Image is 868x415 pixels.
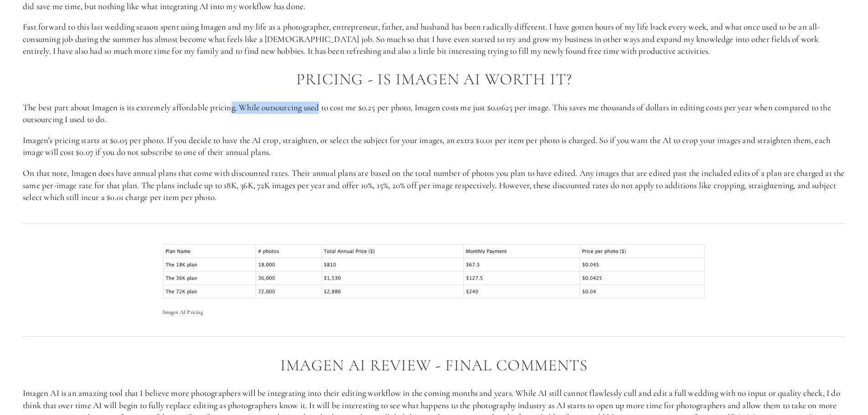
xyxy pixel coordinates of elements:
p: The best part about Imagen is its extremely affordable pricing. While outsourcing used to cost me... [23,102,845,126]
p: Imagen AI Pricing [163,307,706,317]
p: Imagen’s pricing starts at $0.05 per photo. If you decide to have the AI crop, straighten, or sel... [23,134,845,159]
p: On that note, Imagen does have annual plans that come with discounted rates. Their annual plans a... [23,167,845,204]
p: Fast forward to this last wedding season spent using Imagen and my life as a photographer, entrep... [23,21,845,57]
h2: Pricing - Is Imagen AI worth it? [23,71,845,88]
h2: Imagen AI Review - Final Comments [23,357,845,374]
